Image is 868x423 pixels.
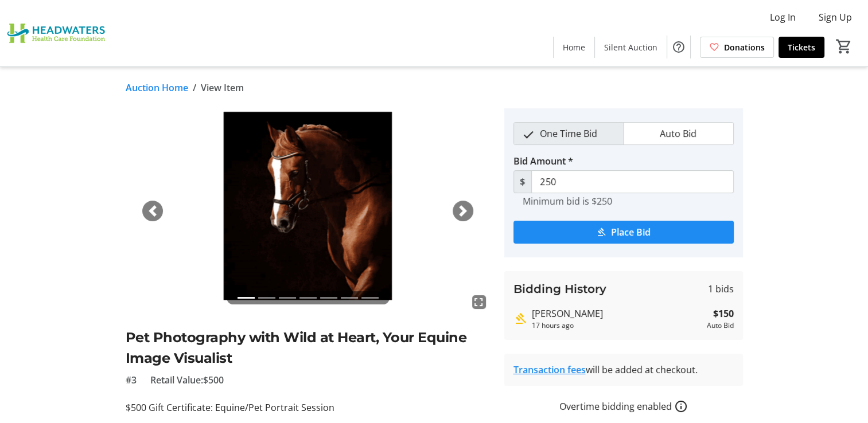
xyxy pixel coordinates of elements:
a: Tickets [779,37,824,58]
button: Place Bid [513,221,734,244]
span: Home [563,41,585,53]
mat-icon: fullscreen [472,295,486,309]
span: #3 [126,373,137,387]
button: Cart [834,36,854,57]
a: How overtime bidding works for silent auctions [674,399,688,413]
button: Help [667,36,690,58]
a: Transaction fees [513,363,586,376]
label: Bid Amount * [513,154,573,168]
div: Auto Bid [707,320,734,331]
span: Place Bid [611,225,651,239]
span: Sign Up [819,10,852,24]
span: Silent Auction [604,41,657,53]
div: [PERSON_NAME] [532,307,702,320]
div: will be added at checkout. [513,363,734,377]
span: $ [513,170,532,193]
span: One Time Bid [533,123,604,144]
span: Donations [724,41,765,53]
span: Tickets [788,41,815,53]
p: $500 Gift Certificate: Equine/Pet Portrait Session [126,401,491,414]
strong: $150 [713,307,734,320]
tr-hint: Minimum bid is $250 [523,195,612,207]
h3: Bidding History [513,280,606,297]
a: Auction Home [126,81,188,95]
a: Silent Auction [595,37,667,58]
img: Headwaters Health Care Foundation's Logo [7,5,109,62]
div: 17 hours ago [532,320,702,331]
span: / [193,81,196,95]
span: Retail Value: $500 [150,373,224,387]
a: Donations [700,37,774,58]
h2: Pet Photography with Wild at Heart, Your Equine Image Visualist [126,327,491,369]
span: View Item [201,81,244,95]
span: Log In [770,10,796,24]
img: Image [126,108,491,314]
button: Sign Up [809,8,861,26]
span: 1 bids [708,282,734,296]
a: Home [554,37,594,58]
mat-icon: Highest bid [513,312,527,326]
button: Log In [761,8,805,26]
span: Auto Bid [653,123,703,144]
div: Overtime bidding enabled [504,399,743,413]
